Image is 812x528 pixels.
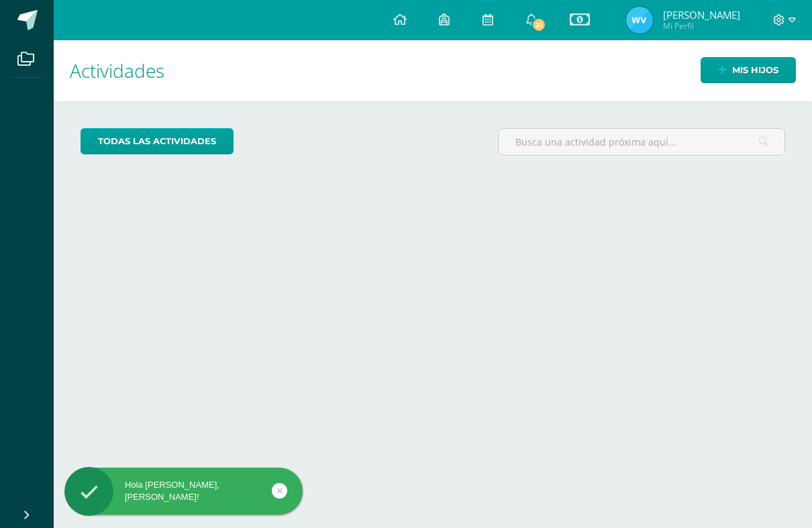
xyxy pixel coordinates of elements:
[732,58,778,83] span: Mis hijos
[70,40,796,101] h1: Actividades
[531,17,546,32] span: 31
[663,20,740,32] span: Mi Perfil
[626,7,653,34] img: b2834ef995da207896c84dabb5db5310.png
[701,57,796,83] a: Mis hijos
[499,129,784,155] input: Busca una actividad próxima aquí...
[81,128,234,154] a: todas las Actividades
[663,8,740,21] span: [PERSON_NAME]
[64,479,303,503] div: Hola [PERSON_NAME], [PERSON_NAME]!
